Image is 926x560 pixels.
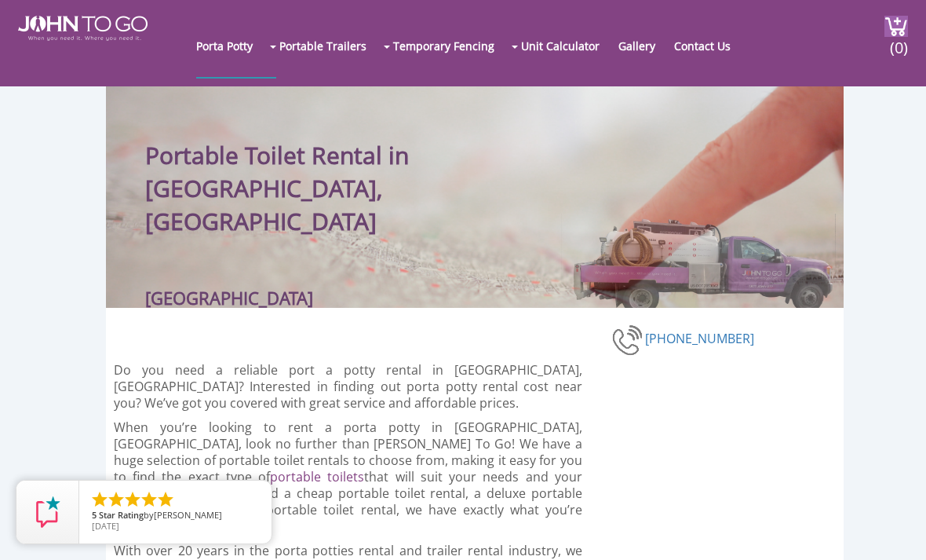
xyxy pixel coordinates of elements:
[123,490,142,509] li: 
[145,104,554,238] h1: Portable Toilet Rental in [GEOGRAPHIC_DATA], [GEOGRAPHIC_DATA]
[90,490,109,509] li: 
[674,14,746,77] a: Contact Us
[114,419,582,535] p: When you’re looking to rent a porta potty in [GEOGRAPHIC_DATA], [GEOGRAPHIC_DATA], look no furthe...
[521,14,615,77] a: Unit Calculator
[92,520,119,532] span: [DATE]
[889,24,908,58] span: (0)
[92,511,259,522] span: by
[32,496,64,528] img: Review Rating
[99,509,144,521] span: Star Rating
[645,330,754,347] a: [PHONE_NUMBER]
[114,362,582,412] p: Do you need a reliable port a potty rental in [GEOGRAPHIC_DATA], [GEOGRAPHIC_DATA]? Interested in...
[561,214,836,309] img: Truck
[145,296,313,300] h3: [GEOGRAPHIC_DATA]
[393,14,510,77] a: Temporary Fencing
[612,323,645,357] img: phone-number
[884,16,908,37] img: cart a
[196,14,268,77] a: Porta Potty
[279,14,382,77] a: Portable Trailers
[156,490,175,509] li: 
[107,490,126,509] li: 
[18,16,148,41] img: JOHN to go
[154,509,222,521] span: [PERSON_NAME]
[140,490,159,509] li: 
[270,468,364,485] a: portable toilets
[618,14,671,77] a: Gallery
[92,509,97,521] span: 5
